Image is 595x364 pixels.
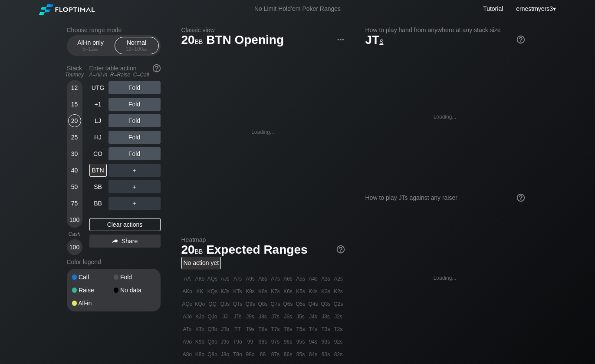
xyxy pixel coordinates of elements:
div: Q7s [270,298,282,310]
div: Q6s [282,298,294,310]
div: T9o [232,336,244,348]
div: KQs [207,285,219,298]
span: bb [94,46,99,52]
div: ＋ [108,164,161,177]
div: TT [232,323,244,335]
div: T5s [295,323,307,335]
span: ernestmyers3 [516,5,553,12]
div: Raise [72,287,114,293]
div: Tourney [63,72,86,78]
div: 20 [68,114,81,127]
img: help.32db89a4.svg [152,63,161,73]
div: 25 [68,131,81,144]
div: QTs [232,298,244,310]
h2: Choose range mode [67,26,161,33]
div: KTs [232,285,244,298]
div: 83s [320,348,332,361]
div: A5s [295,273,307,285]
div: +1 [89,98,107,111]
div: 12 [68,81,81,94]
div: 84s [307,348,319,361]
div: J9o [219,336,231,348]
div: QJo [207,311,219,323]
span: bb [195,36,203,46]
div: QTo [207,323,219,335]
img: help.32db89a4.svg [336,245,345,254]
div: T9s [244,323,256,335]
div: 96s [282,336,294,348]
div: Normal [117,37,157,54]
div: KK [194,285,206,298]
div: 86s [282,348,294,361]
div: 92s [332,336,345,348]
div: BTN [89,164,107,177]
div: Q4s [307,298,319,310]
div: Clear actions [89,218,161,231]
img: help.32db89a4.svg [516,193,526,202]
div: J8s [257,311,269,323]
div: J3s [320,311,332,323]
div: T8s [257,323,269,335]
img: share.864f2f62.svg [112,239,118,244]
div: A6s [282,273,294,285]
div: J6s [282,311,294,323]
div: 88 [257,348,269,361]
h1: Expected Ranges [181,242,345,257]
div: K7s [270,285,282,298]
div: Q3s [320,298,332,310]
div: Q9o [207,336,219,348]
div: No Limit Hold’em Poker Ranges [241,5,354,14]
div: A3s [320,273,332,285]
div: 75 [68,197,81,210]
div: Q8o [207,348,219,361]
div: Q2s [332,298,345,310]
div: K9s [244,285,256,298]
span: 20 [180,33,204,48]
div: HJ [89,131,107,144]
div: 95s [295,336,307,348]
div: 12 – 100 [118,46,155,52]
div: Fold [114,274,155,280]
div: Enter table action [89,61,161,81]
div: Q5s [295,298,307,310]
div: QQ [207,298,219,310]
div: J7s [270,311,282,323]
div: 85s [295,348,307,361]
div: ＋ [108,180,161,193]
span: JT [365,33,384,46]
div: K8s [257,285,269,298]
div: CO [89,147,107,160]
div: T6s [282,323,294,335]
div: 40 [68,164,81,177]
div: 98o [244,348,256,361]
div: J5s [295,311,307,323]
span: 20 [180,243,204,258]
div: ▾ [514,4,557,13]
div: 94s [307,336,319,348]
div: ＋ [108,197,161,210]
div: T8o [232,348,244,361]
div: LJ [89,114,107,127]
div: 50 [68,180,81,193]
div: T7s [270,323,282,335]
div: 100 [68,213,81,226]
div: 87s [270,348,282,361]
div: Q8s [257,298,269,310]
div: Fold [108,131,161,144]
div: Loading... [434,275,457,281]
h2: How to play hand from anywhere at any stack size [365,26,525,33]
div: All-in [72,300,114,306]
div: AKs [194,273,206,285]
div: AA [181,273,194,285]
div: All-in only [71,37,111,54]
div: QJs [219,298,231,310]
div: Fold [108,98,161,111]
div: JTo [219,323,231,335]
div: 5 – 12 [72,46,109,52]
div: K6s [282,285,294,298]
div: K9o [194,336,206,348]
h2: Classic view [181,26,345,33]
div: 82s [332,348,345,361]
div: AKo [181,285,194,298]
div: K4s [307,285,319,298]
